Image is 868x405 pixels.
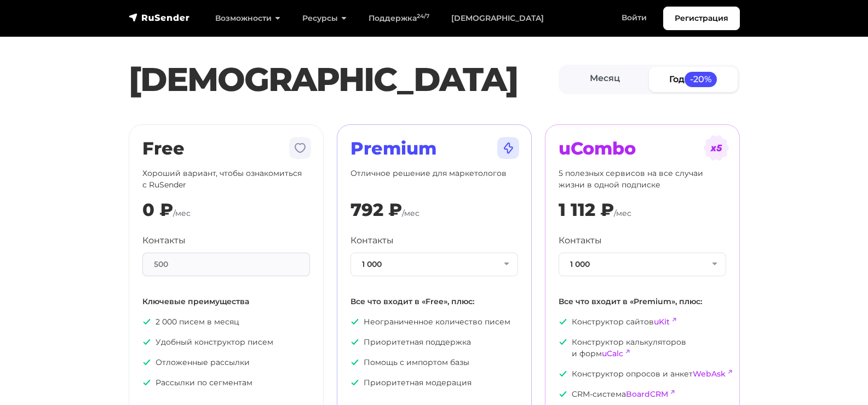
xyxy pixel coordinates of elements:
sup: 24/7 [417,13,429,20]
p: Рассылки по сегментам [142,377,310,389]
img: icon-ok.svg [559,369,567,378]
p: Приоритетная поддержка [350,336,518,348]
img: icon-ok.svg [142,317,151,326]
div: 1 112 ₽ [559,199,614,220]
img: icon-ok.svg [350,358,359,367]
span: /мес [614,208,631,218]
img: icon-ok.svg [350,378,359,387]
img: tarif-premium.svg [495,135,521,161]
img: tarif-free.svg [287,135,313,161]
div: 792 ₽ [350,199,402,220]
a: Войти [611,7,658,29]
p: Все что входит в «Free», плюс: [350,296,518,307]
label: Контакты [142,234,186,247]
a: BoardCRM [626,389,668,399]
h1: [DEMOGRAPHIC_DATA] [129,60,559,99]
p: Конструктор опросов и анкет [559,368,726,380]
a: [DEMOGRAPHIC_DATA] [440,7,555,30]
span: /мес [402,208,419,218]
p: Все что входит в «Premium», плюс: [559,296,726,307]
p: Отложенные рассылки [142,357,310,368]
img: icon-ok.svg [559,317,567,326]
p: Хороший вариант, чтобы ознакомиться с RuSender [142,168,310,191]
a: Возможности [204,7,291,30]
a: Год [649,67,738,92]
h2: uCombo [559,138,726,159]
span: -20% [685,72,717,87]
a: Ресурсы [291,7,358,30]
a: uCalc [602,349,623,358]
div: 0 ₽ [142,199,173,220]
p: 2 000 писем в месяц [142,316,310,328]
span: /мес [173,208,191,218]
p: 5 полезных сервисов на все случаи жизни в одной подписке [559,168,726,191]
p: CRM-система [559,389,726,400]
img: icon-ok.svg [350,338,359,346]
img: icon-ok.svg [559,390,567,398]
a: Поддержка24/7 [358,7,440,30]
label: Контакты [350,234,394,247]
p: Приоритетная модерация [350,377,518,389]
h2: Free [142,138,310,159]
img: icon-ok.svg [559,338,567,346]
img: icon-ok.svg [142,338,151,346]
a: Месяц [561,67,649,92]
img: icon-ok.svg [142,378,151,387]
p: Конструктор калькуляторов и форм [559,336,726,360]
p: Неограниченное количество писем [350,316,518,328]
p: Помощь с импортом базы [350,357,518,368]
a: uKit [654,317,670,327]
label: Контакты [559,234,602,247]
h2: Premium [350,138,518,159]
a: WebAsk [693,369,726,379]
button: 1 000 [559,253,726,276]
p: Ключевые преимущества [142,296,310,307]
img: icon-ok.svg [350,317,359,326]
p: Отличное решение для маркетологов [350,168,518,191]
a: Регистрация [663,7,740,30]
p: Конструктор сайтов [559,316,726,328]
img: RuSender [129,12,190,23]
img: tarif-ucombo.svg [703,135,729,161]
button: 1 000 [350,253,518,276]
img: icon-ok.svg [142,358,151,367]
p: Удобный конструктор писем [142,336,310,348]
